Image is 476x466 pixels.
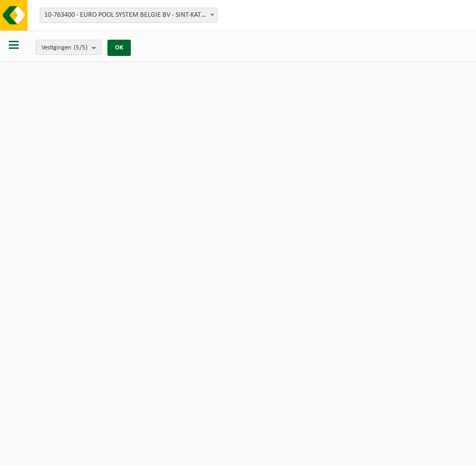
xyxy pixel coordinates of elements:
[40,8,218,23] span: 10-763400 - EURO POOL SYSTEM BELGIE BV - SINT-KATELIJNE-WAVER
[74,44,88,51] count: (5/5)
[40,8,217,22] span: 10-763400 - EURO POOL SYSTEM BELGIE BV - SINT-KATELIJNE-WAVER
[41,40,88,55] span: Vestigingen
[36,40,101,55] button: Vestigingen(5/5)
[107,40,131,56] button: OK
